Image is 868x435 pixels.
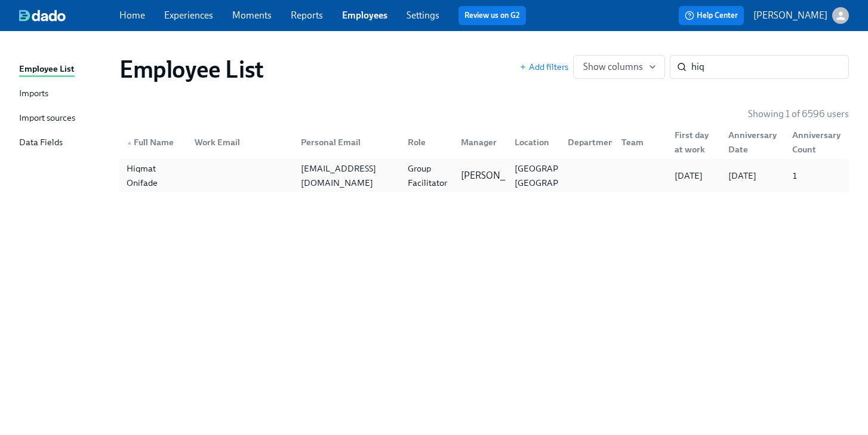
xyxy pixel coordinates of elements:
[127,140,133,146] span: ▲
[665,130,719,154] div: First day at work
[407,10,439,21] a: Settings
[748,108,849,121] p: Showing 1 of 6596 users
[724,128,783,157] div: Anniversary Date
[119,55,264,84] h1: Employee List
[19,111,110,126] a: Import sources
[19,87,110,102] a: Imports
[464,10,520,22] a: Review us on G2
[670,128,719,157] div: First day at work
[787,169,847,183] div: 1
[519,61,568,73] button: Add filters
[232,10,272,21] a: Moments
[122,161,185,190] div: Hiqmat Onifade
[19,87,48,102] div: Imports
[296,161,398,190] div: [EMAIL_ADDRESS][DOMAIN_NAME]
[19,136,63,151] div: Data Fields
[190,135,291,149] div: Work Email
[342,10,387,21] a: Employees
[19,62,110,77] a: Employee List
[685,10,738,22] span: Help Center
[403,161,452,190] div: Group Facilitator
[558,130,612,154] div: Department
[398,130,452,154] div: Role
[505,130,559,154] div: Location
[583,61,655,73] span: Show columns
[783,130,847,154] div: Anniversary Count
[122,130,185,154] div: ▲Full Name
[122,135,185,149] div: Full Name
[291,10,323,21] a: Reports
[451,130,505,154] div: Manager
[458,6,526,25] button: Review us on G2
[119,159,849,192] a: Hiqmat Onifade[EMAIL_ADDRESS][DOMAIN_NAME]Group Facilitator[PERSON_NAME][GEOGRAPHIC_DATA], [GEOGR...
[19,62,75,77] div: Employee List
[296,135,398,149] div: Personal Email
[19,111,75,126] div: Import sources
[691,55,849,79] input: Search by name
[573,55,665,79] button: Show columns
[617,135,666,149] div: Team
[19,10,66,22] img: dado
[753,9,827,22] p: [PERSON_NAME]
[670,169,719,183] div: [DATE]
[679,6,744,25] button: Help Center
[612,130,666,154] div: Team
[719,130,783,154] div: Anniversary Date
[563,135,622,149] div: Department
[185,130,291,154] div: Work Email
[164,10,213,21] a: Experiences
[291,130,398,154] div: Personal Email
[456,135,505,149] div: Manager
[510,135,559,149] div: Location
[19,10,119,22] a: dado
[753,7,849,24] button: [PERSON_NAME]
[19,136,110,151] a: Data Fields
[787,128,847,157] div: Anniversary Count
[403,135,452,149] div: Role
[724,169,783,183] div: [DATE]
[461,169,535,182] p: [PERSON_NAME]
[510,161,610,190] div: [GEOGRAPHIC_DATA], [GEOGRAPHIC_DATA]
[119,10,145,21] a: Home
